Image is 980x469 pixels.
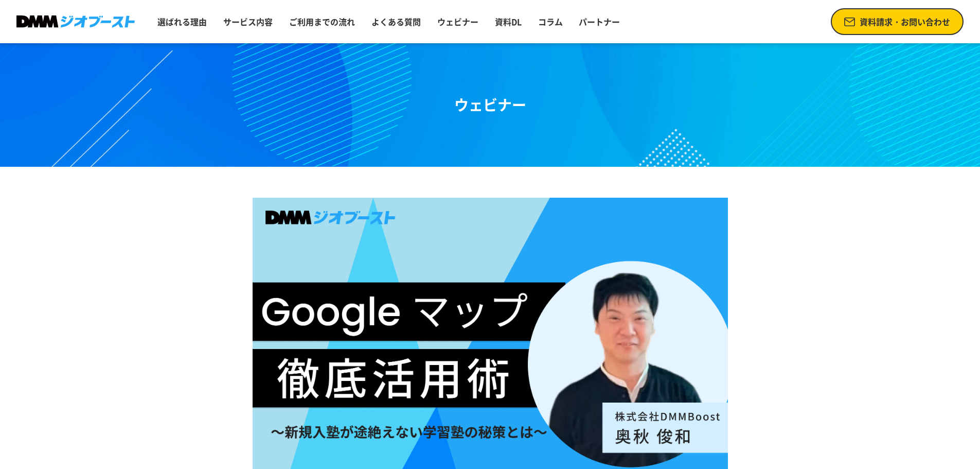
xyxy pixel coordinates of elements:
a: 選ばれる理由 [153,11,211,32]
div: ウェビナー [454,94,526,116]
a: サービス内容 [219,11,277,32]
span: 資料請求・お問い合わせ [860,15,950,28]
a: 資料DL [491,11,526,32]
a: ウェビナー [433,11,483,32]
a: パートナー [575,11,624,32]
img: DMMジオブースト [16,15,135,28]
a: 資料請求・お問い合わせ [831,8,964,35]
a: コラム [534,11,567,32]
a: よくある質問 [367,11,425,32]
a: ご利用までの流れ [285,11,359,32]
